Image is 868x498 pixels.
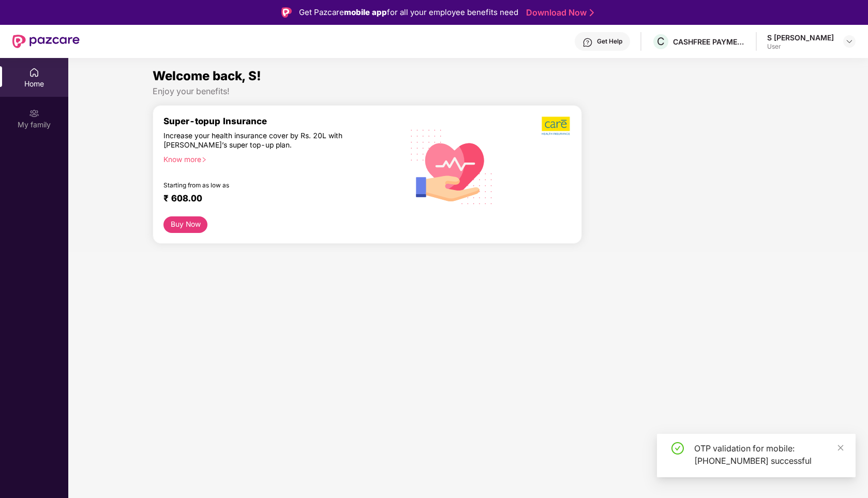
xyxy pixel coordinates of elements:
span: check-circle [671,442,684,455]
span: C [657,35,665,48]
a: Download Now [526,7,591,18]
div: Enjoy your benefits! [153,86,784,97]
img: Stroke [590,7,594,18]
strong: mobile app [344,7,387,17]
div: Super-topup Insurance [163,116,401,126]
div: OTP validation for mobile: [PHONE_NUMBER] successful [694,442,843,467]
div: Get Pazcare for all your employee benefits need [299,6,518,19]
span: Welcome back, S! [153,68,261,83]
img: svg+xml;base64,PHN2ZyB3aWR0aD0iMjAiIGhlaWdodD0iMjAiIHZpZXdCb3g9IjAgMCAyMCAyMCIgZmlsbD0ibm9uZSIgeG... [29,108,39,119]
div: ₹ 608.00 [163,193,391,206]
span: right [201,157,207,163]
div: Starting from as low as [163,182,357,189]
img: b5dec4f62d2307b9de63beb79f102df3.png [542,116,571,136]
div: Increase your health insurance cover by Rs. 20L with [PERSON_NAME]’s super top-up plan. [163,131,357,150]
img: svg+xml;base64,PHN2ZyBpZD0iSG9tZSIgeG1sbnM9Imh0dHA6Ly93d3cudzMub3JnLzIwMDAvc3ZnIiB3aWR0aD0iMjAiIG... [29,67,39,78]
img: svg+xml;base64,PHN2ZyBpZD0iRHJvcGRvd24tMzJ4MzIiIHhtbG5zPSJodHRwOi8vd3d3LnczLm9yZy8yMDAwL3N2ZyIgd2... [845,37,854,46]
button: Buy Now [163,216,208,233]
img: svg+xml;base64,PHN2ZyBpZD0iSGVscC0zMngzMiIgeG1sbnM9Imh0dHA6Ly93d3cudzMub3JnLzIwMDAvc3ZnIiB3aWR0aD... [582,37,593,48]
div: S [PERSON_NAME] [767,33,834,42]
img: svg+xml;base64,PHN2ZyB4bWxucz0iaHR0cDovL3d3dy53My5vcmcvMjAwMC9zdmciIHhtbG5zOnhsaW5rPSJodHRwOi8vd3... [402,116,501,216]
img: Logo [281,7,292,18]
span: close [837,444,844,451]
img: New Pazcare Logo [12,35,80,48]
div: Know more [163,155,395,162]
div: User [767,42,834,51]
div: Get Help [597,37,622,46]
div: CASHFREE PAYMENTS INDIA PVT. LTD. [673,37,745,47]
